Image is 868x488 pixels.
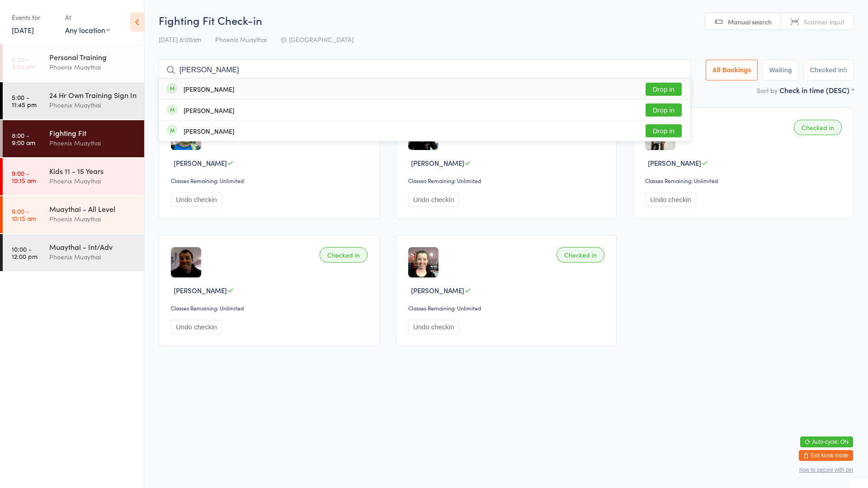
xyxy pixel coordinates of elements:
[844,66,847,74] div: 5
[65,10,110,25] div: At
[49,176,137,186] div: Phoenix Muaythai
[757,86,778,95] label: Sort by
[12,169,36,184] time: 9:00 - 10:15 am
[3,120,144,157] a: 8:00 -9:00 amFighting FitPhoenix Muaythai
[408,192,459,206] button: Undo checkin
[49,100,137,110] div: Phoenix Muaythai
[762,60,798,80] button: Waiting
[171,320,222,334] button: Undo checkin
[171,192,222,206] button: Undo checkin
[645,177,844,184] div: Classes Remaining: Unlimited
[804,17,844,26] span: Scanner input
[49,62,137,72] div: Phoenix Muaythai
[408,304,608,312] div: Classes Remaining: Unlimited
[3,158,144,195] a: 9:00 -10:15 amKids 11 - 15 YearsPhoenix Muaythai
[411,286,464,295] span: [PERSON_NAME]
[215,35,267,44] span: Phoenix Muaythai
[3,196,144,233] a: 9:00 -10:15 amMuaythai - All LevelPhoenix Muaythai
[12,131,35,146] time: 8:00 - 9:00 am
[159,13,854,28] h2: Fighting Fit Check-in
[12,25,34,35] a: [DATE]
[65,25,110,35] div: Any location
[49,166,137,176] div: Kids 11 - 15 Years
[171,247,201,277] img: image1722753160.png
[49,138,137,148] div: Phoenix Muaythai
[408,247,439,277] img: image1722745548.png
[728,17,772,26] span: Manual search
[12,10,56,25] div: Events for
[171,177,370,184] div: Classes Remaining: Unlimited
[12,207,36,222] time: 9:00 - 10:15 am
[49,242,137,252] div: Muaythai - Int/Adv
[3,234,144,271] a: 10:00 -12:00 pmMuaythai - Int/AdvPhoenix Muaythai
[799,450,853,461] button: Exit kiosk mode
[646,124,682,137] button: Drop in
[799,467,853,473] button: how to secure with pin
[12,94,37,108] time: 5:00 - 11:45 pm
[408,177,608,184] div: Classes Remaining: Unlimited
[49,90,137,100] div: 24 Hr Own Training Sign In
[49,128,137,138] div: Fighting Fit
[174,158,227,168] span: [PERSON_NAME]
[49,252,137,262] div: Phoenix Muaythai
[557,247,604,263] div: Checked in
[779,85,854,95] div: Check in time (DESC)
[645,192,696,206] button: Undo checkin
[646,83,682,96] button: Drop in
[184,127,234,135] div: [PERSON_NAME]
[281,35,354,44] span: @ [GEOGRAPHIC_DATA]
[184,107,234,114] div: [PERSON_NAME]
[320,247,368,263] div: Checked in
[408,320,459,334] button: Undo checkin
[794,120,842,135] div: Checked in
[49,214,137,224] div: Phoenix Muaythai
[184,85,234,93] div: [PERSON_NAME]
[803,60,854,80] button: Checked in5
[12,245,38,260] time: 10:00 - 12:00 pm
[49,52,137,62] div: Personal Training
[49,204,137,214] div: Muaythai - All Level
[174,286,227,295] span: [PERSON_NAME]
[3,44,144,81] a: 2:00 -3:00 amPersonal TrainingPhoenix Muaythai
[646,103,682,117] button: Drop in
[159,35,201,44] span: [DATE] 8:00am
[171,304,370,312] div: Classes Remaining: Unlimited
[800,436,853,447] button: Auto-cycle: ON
[12,56,35,70] time: 2:00 - 3:00 am
[648,158,701,168] span: [PERSON_NAME]
[706,60,758,80] button: All Bookings
[3,82,144,119] a: 5:00 -11:45 pm24 Hr Own Training Sign InPhoenix Muaythai
[159,60,691,80] input: Search
[411,158,464,168] span: [PERSON_NAME]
